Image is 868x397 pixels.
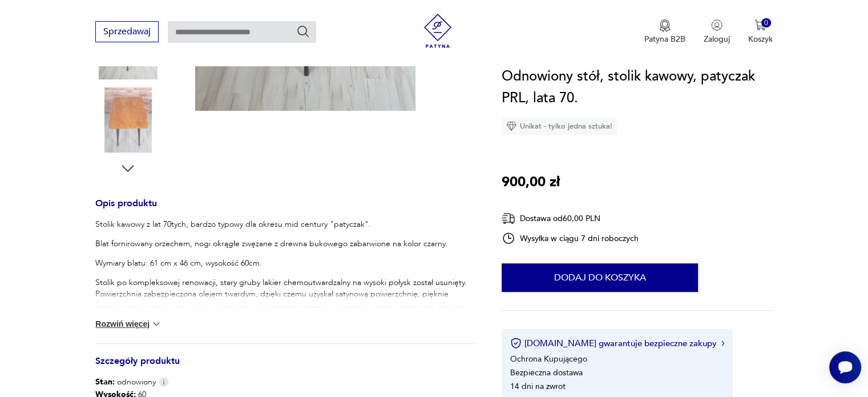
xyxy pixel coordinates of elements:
[748,34,773,45] p: Koszyk
[502,211,639,226] div: Dostawa od 60,00 PLN
[644,19,685,45] a: Ikona medaluPatyna B2B
[502,66,773,109] h1: Odnowiony stół, stolik kawowy, patyczak PRL, lata 70.
[95,219,474,230] p: Stolik kawowy z lat 70tych, bardzo typowy dla okresu mid century "patyczak".
[502,171,560,193] p: 900,00 zł
[95,277,474,311] p: Stolik po kompleksowej renowacji, stary gruby lakier chemoutwardzalny na wysoki połysk został usu...
[502,231,639,245] div: Wysyłka w ciągu 7 dni roboczych
[510,354,587,364] li: Ochrona Kupującego
[95,200,474,219] h3: Opis produktu
[95,87,160,153] img: Zdjęcie produktu Odnowiony stół, stolik kawowy, patyczak PRL, lata 70.
[159,377,169,387] img: Info icon
[659,19,671,32] img: Ikona medalu
[95,376,156,388] span: odnowiony
[754,19,766,31] img: Ikona koszyka
[510,338,522,349] img: Ikona certyfikatu
[644,34,685,45] p: Patyna B2B
[421,14,455,48] img: Patyna - sklep z meblami i dekoracjami vintage
[502,263,698,292] button: Dodaj do koszyka
[502,118,617,135] div: Unikat - tylko jedna sztuka!
[95,21,159,42] button: Sprzedawaj
[95,258,474,269] p: Wymiary blatu: 61 cm x 46 cm, wysokość 60cm.
[502,211,515,226] img: Ikona dostawy
[748,19,773,45] button: 0Koszyk
[644,19,685,45] button: Patyna B2B
[711,19,722,31] img: Ikonka użytkownika
[95,318,162,330] button: Rozwiń więcej
[506,121,516,131] img: Ikona diamentu
[95,238,474,250] p: Blat fornirowany orzechem, nogi okrągłe zwężane z drewna bukowego zabarwione na kolor czarny.
[721,340,725,346] img: Ikona strzałki w prawo
[151,318,162,330] img: chevron down
[704,34,730,45] p: Zaloguj
[296,25,310,38] button: Szukaj
[95,376,115,387] b: Stan:
[95,358,474,376] h3: Szczegóły produktu
[829,351,861,383] iframe: Smartsupp widget button
[510,338,724,349] button: [DOMAIN_NAME] gwarantuje bezpieczne zakupy
[510,381,566,392] li: 14 dni na zwrot
[510,367,583,378] li: Bezpieczna dostawa
[761,18,771,28] div: 0
[704,19,730,45] button: Zaloguj
[95,29,159,37] a: Sprzedawaj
